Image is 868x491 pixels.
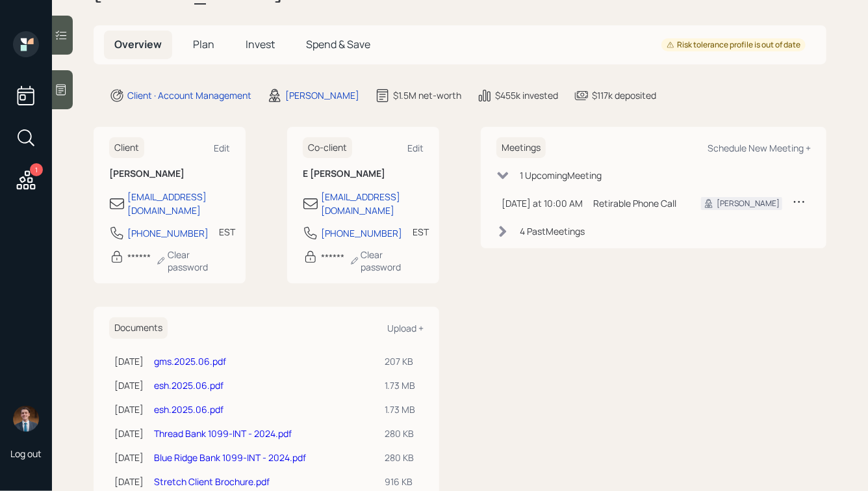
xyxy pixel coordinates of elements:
[387,322,424,334] div: Upload +
[708,142,811,154] div: Schedule New Meeting +
[717,198,780,209] div: [PERSON_NAME]
[407,142,424,154] div: Edit
[127,190,230,217] div: [EMAIL_ADDRESS][DOMAIN_NAME]
[385,475,418,488] div: 916 KB
[520,168,602,182] div: 1 Upcoming Meeting
[114,475,144,488] div: [DATE]
[154,379,223,391] a: esh.2025.06.pdf
[385,403,418,416] div: 1.73 MB
[114,354,144,368] div: [DATE]
[13,406,39,432] img: hunter_neumayer.jpg
[303,137,352,159] h6: Co-client
[496,137,546,159] h6: Meetings
[154,475,270,488] a: Stretch Client Brochure.pdf
[306,37,370,51] span: Spend & Save
[127,88,251,102] div: Client · Account Management
[285,88,359,102] div: [PERSON_NAME]
[593,196,680,210] div: Retirable Phone Call
[592,88,656,102] div: $117k deposited
[214,142,230,154] div: Edit
[321,226,402,240] div: [PHONE_NUMBER]
[109,317,168,339] h6: Documents
[246,37,275,51] span: Invest
[154,403,223,416] a: esh.2025.06.pdf
[114,378,144,392] div: [DATE]
[114,451,144,464] div: [DATE]
[385,427,418,440] div: 280 KB
[350,248,424,273] div: Clear password
[219,225,235,239] div: EST
[114,37,162,51] span: Overview
[193,37,214,51] span: Plan
[154,451,306,464] a: Blue Ridge Bank 1099-INT - 2024.pdf
[10,447,42,460] div: Log out
[385,451,418,464] div: 280 KB
[413,225,429,239] div: EST
[109,168,230,179] h6: [PERSON_NAME]
[30,163,43,176] div: 1
[114,403,144,416] div: [DATE]
[114,427,144,440] div: [DATE]
[303,168,424,179] h6: E [PERSON_NAME]
[385,378,418,392] div: 1.73 MB
[154,427,292,440] a: Thread Bank 1099-INT - 2024.pdf
[154,355,226,367] a: gms.2025.06.pdf
[321,190,424,217] div: [EMAIL_ADDRESS][DOMAIN_NAME]
[393,88,461,102] div: $1.5M net-worth
[156,248,230,273] div: Clear password
[495,88,558,102] div: $455k invested
[385,354,418,368] div: 207 KB
[109,137,144,159] h6: Client
[127,226,209,240] div: [PHONE_NUMBER]
[667,40,800,51] div: Risk tolerance profile is out of date
[502,196,583,210] div: [DATE] at 10:00 AM
[520,224,585,238] div: 4 Past Meeting s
